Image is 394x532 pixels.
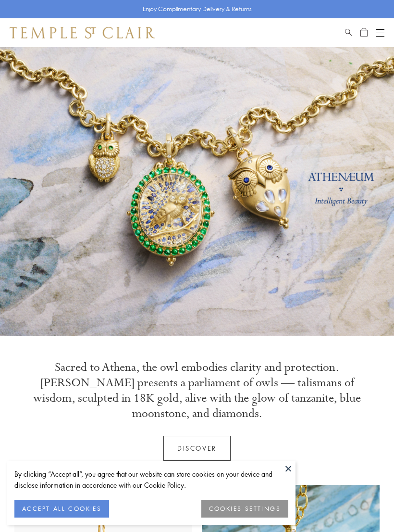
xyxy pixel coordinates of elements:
[376,27,384,38] button: Open navigation
[10,27,155,38] img: Temple St. Clair
[345,27,352,38] a: Search
[143,4,252,14] p: Enjoy Complimentary Delivery & Returns
[201,500,288,518] button: COOKIES SETTINGS
[360,27,368,38] a: Open Shopping Bag
[346,487,384,522] iframe: Gorgias live chat messenger
[14,500,109,518] button: ACCEPT ALL COOKIES
[14,469,288,491] div: By clicking “Accept all”, you agree that our website can store cookies on your device and disclos...
[163,436,231,461] a: Discover
[29,360,365,421] p: Sacred to Athena, the owl embodies clarity and protection. [PERSON_NAME] presents a parliament of...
